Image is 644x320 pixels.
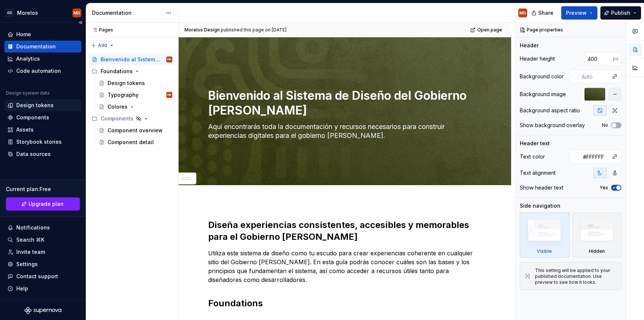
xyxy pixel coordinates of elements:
[4,99,81,111] a: Design tokens
[89,113,175,125] div: Components
[520,42,539,49] div: Header
[5,8,14,17] div: GD
[89,54,175,148] div: Page tree
[96,89,175,101] a: TypographyMD
[89,40,116,51] button: Add
[572,212,622,258] div: Hidden
[207,121,480,142] textarea: Aquí encontrarás toda la documentación y recursos necesarios para construir experiencias digitale...
[207,87,480,119] textarea: Bienvenido al Sistema de Diseño del Gobierno [PERSON_NAME]
[101,115,133,122] div: Components
[208,219,482,243] h2: Diseña experiencias consistentes, accesibles y memorables para el Gobierno [PERSON_NAME]
[92,9,162,17] div: Documentation
[4,65,81,77] a: Code automation
[579,70,609,83] input: Auto
[4,112,81,123] a: Components
[16,248,45,256] div: Invite team
[16,126,34,133] div: Assets
[28,200,64,208] span: Upgrade plan
[561,6,597,20] button: Preview
[16,114,49,121] div: Components
[528,6,558,20] button: Share
[4,148,81,160] a: Data sources
[4,246,81,258] a: Invite team
[16,273,58,280] div: Contact support
[89,54,175,65] a: Bienvenido al Sistema de Diseño del Gobierno [PERSON_NAME]MD
[538,9,553,17] span: Share
[477,27,502,33] span: Open page
[4,270,81,282] button: Contact support
[108,127,163,134] div: Component overview
[4,41,81,52] a: Documentation
[16,67,61,75] div: Code automation
[535,268,617,285] div: This setting will be applied to your published documentation. Use preview to see how it looks.
[520,122,585,129] div: Show background overlay
[6,90,50,96] div: Design system data
[611,9,630,17] span: Publish
[4,28,81,40] a: Home
[537,248,552,254] div: Visible
[520,91,566,98] div: Background image
[4,234,81,246] button: Search ⌘K
[4,283,81,295] button: Help
[89,27,113,33] div: Pages
[184,27,220,33] span: Morelos Design
[520,73,564,80] div: Background color
[221,27,287,33] div: published this page on [DATE]
[89,65,175,77] div: Foundations
[16,55,40,62] div: Analytics
[16,224,50,231] div: Notifications
[167,56,171,63] div: MD
[520,107,580,114] div: Background aspect ratio
[98,42,107,48] span: Add
[75,17,86,28] button: Collapse sidebar
[1,5,84,21] button: GDMorelosMD
[4,53,81,65] a: Analytics
[520,212,569,258] div: Visible
[519,10,526,16] div: MD
[520,202,560,210] div: Side navigation
[600,6,641,20] button: Publish
[74,10,80,16] div: MD
[584,52,613,65] input: Auto
[4,124,81,136] a: Assets
[96,77,175,89] a: Design tokens
[16,261,38,268] div: Settings
[520,184,563,191] div: Show header text
[4,258,81,270] a: Settings
[613,56,618,62] p: px
[16,31,31,38] div: Home
[520,55,555,62] div: Header height
[600,185,608,191] label: Yes
[4,136,81,148] a: Storybook stories
[101,68,133,75] div: Foundations
[16,150,51,158] div: Data sources
[96,101,175,113] a: Colores
[208,249,482,284] p: Utiliza este sistema de diseño como tu escudo para crear experiencias coherente en cualquier siti...
[17,9,38,17] div: Morelos
[566,9,587,17] span: Preview
[24,307,61,314] svg: Supernova Logo
[16,285,28,292] div: Help
[108,103,128,110] div: Colores
[520,153,545,160] div: Text color
[16,102,54,109] div: Design tokens
[589,248,605,254] div: Hidden
[6,185,80,193] div: Current plan : Free
[520,169,556,177] div: Text alignment
[520,140,550,147] div: Header text
[101,56,162,63] div: Bienvenido al Sistema de Diseño del Gobierno [PERSON_NAME]
[468,25,505,35] a: Open page
[167,91,171,99] div: MD
[4,222,81,234] button: Notifications
[108,139,154,146] div: Component detail
[16,138,62,146] div: Storybook stories
[6,197,80,211] a: Upgrade plan
[96,125,175,136] a: Component overview
[96,136,175,148] a: Component detail
[602,122,608,128] label: No
[108,79,145,87] div: Design tokens
[580,150,609,163] input: Auto
[108,91,139,99] div: Typography
[16,43,56,50] div: Documentation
